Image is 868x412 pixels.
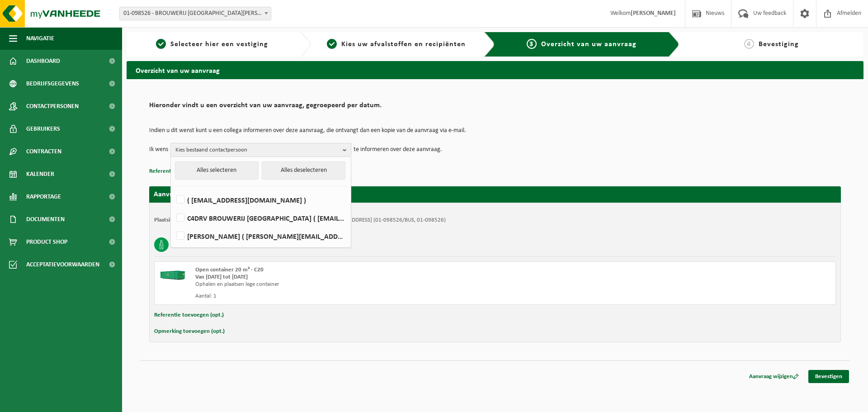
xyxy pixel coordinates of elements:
button: Referentie toevoegen (opt.) [149,166,219,177]
label: C4DRV BROUWERIJ [GEOGRAPHIC_DATA] ( [EMAIL_ADDRESS][DOMAIN_NAME] ) [175,211,346,225]
span: Dashboard [26,50,60,72]
strong: [PERSON_NAME] [631,10,676,17]
span: Contracten [26,140,61,163]
span: Navigatie [26,27,54,50]
span: Kies bestaand contactpersoon [175,143,339,157]
span: 4 [744,39,754,49]
p: Indien u dit wenst kunt u een collega informeren over deze aanvraag, die ontvangt dan een kopie v... [149,128,841,134]
span: Gebruikers [26,118,60,140]
h2: Overzicht van uw aanvraag [127,61,863,79]
div: Aantal: 1 [195,293,531,300]
span: 3 [527,39,537,49]
button: Alles deselecteren [262,161,345,180]
span: Acceptatievoorwaarden [26,253,99,276]
span: Documenten [26,208,65,231]
div: Ophalen en plaatsen lege container [195,281,531,288]
span: Kies uw afvalstoffen en recipiënten [341,41,466,48]
span: Rapportage [26,185,61,208]
a: 2Kies uw afvalstoffen en recipiënten [316,39,477,50]
strong: Plaatsingsadres: [154,217,193,223]
a: 1Selecteer hier een vestiging [131,39,293,50]
span: Bedrijfsgegevens [26,72,79,95]
button: Referentie toevoegen (opt.) [154,309,224,321]
span: 1 [156,39,166,49]
span: 2 [327,39,337,49]
span: 01-098526 - BROUWERIJ SINT BERNARDUS - WATOU [120,7,271,20]
span: Contactpersonen [26,95,79,118]
span: Bevestiging [759,41,799,48]
label: ( [EMAIL_ADDRESS][DOMAIN_NAME] ) [175,193,346,207]
span: 01-098526 - BROUWERIJ SINT BERNARDUS - WATOU [119,7,271,20]
strong: Van [DATE] tot [DATE] [195,274,248,280]
a: Aanvraag wijzigen [742,370,806,383]
button: Kies bestaand contactpersoon [170,143,351,156]
span: Open container 20 m³ - C20 [195,267,264,273]
span: Selecteer hier een vestiging [170,41,268,48]
p: te informeren over deze aanvraag. [354,143,442,156]
label: [PERSON_NAME] ( [PERSON_NAME][EMAIL_ADDRESS][DOMAIN_NAME] ) [175,229,346,243]
a: Bevestigen [808,370,849,383]
span: Kalender [26,163,54,185]
p: Ik wens [149,143,168,156]
button: Opmerking toevoegen (opt.) [154,326,225,337]
span: Overzicht van uw aanvraag [541,41,637,48]
strong: Aanvraag voor [DATE] [154,191,222,198]
span: Product Shop [26,231,67,253]
button: Alles selecteren [175,161,259,180]
h2: Hieronder vindt u een overzicht van uw aanvraag, gegroepeerd per datum. [149,102,841,114]
img: HK-XC-20-GN-00.png [159,266,186,280]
